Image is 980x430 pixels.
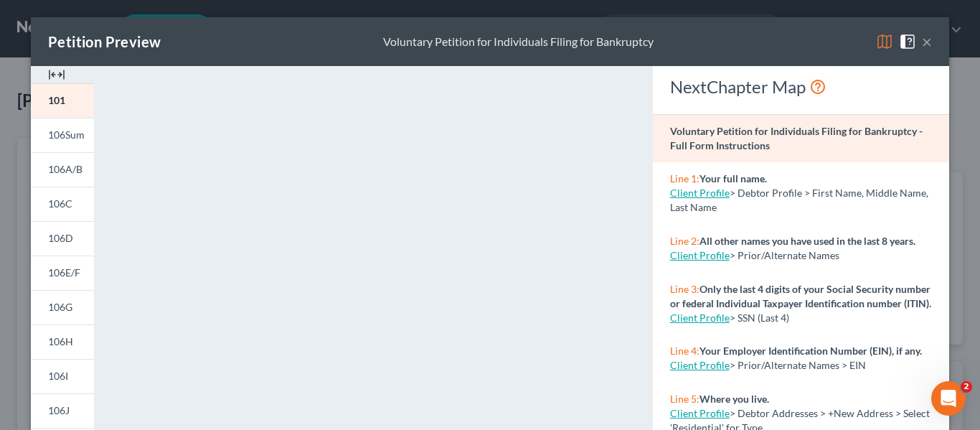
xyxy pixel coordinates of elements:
[899,33,916,50] img: help-close-5ba153eb36485ed6c1ea00a893f15db1cb9b99d6cae46e1a8edb6c62d00a1a76.svg
[699,345,922,357] strong: Your Employer Identification Number (EIN), if any.
[670,407,730,419] a: Client Profile
[670,312,730,324] a: Client Profile
[48,335,73,347] span: 106H
[31,118,94,152] a: 106Sum
[48,266,80,279] span: 106E/F
[31,187,94,221] a: 106C
[31,290,94,324] a: 106G
[48,404,70,416] span: 106J
[670,359,730,371] a: Client Profile
[31,83,94,118] a: 101
[670,187,730,199] a: Client Profile
[48,301,72,313] span: 106G
[699,393,769,405] strong: Where you live.
[670,345,699,357] span: Line 4:
[383,34,654,50] div: Voluntary Petition for Individuals Filing for Bankruptcy
[31,256,94,290] a: 106E/F
[876,33,893,50] img: map-eea8200ae884c6f1103ae1953ef3d486a96c86aabb227e865a55264e3737af1f.svg
[670,187,928,213] span: > Debtor Profile > First Name, Middle Name, Last Name
[48,128,85,141] span: 106Sum
[48,66,65,83] img: expand-e0f6d898513216a626fdd78e52531dac95497ffd26381d4c15ee2fc46db09dca.svg
[31,393,94,428] a: 106J
[730,312,789,324] span: > SSN (Last 4)
[670,172,699,184] span: Line 1:
[48,32,161,52] div: Petition Preview
[48,370,68,382] span: 106I
[31,359,94,393] a: 106I
[48,163,83,175] span: 106A/B
[730,249,839,261] span: > Prior/Alternate Names
[670,283,699,295] span: Line 3:
[670,125,923,151] strong: Voluntary Petition for Individuals Filing for Bankruptcy - Full Form Instructions
[961,381,972,393] span: 2
[931,381,966,416] iframe: Intercom live chat
[670,75,932,98] div: NextChapter Map
[670,249,730,261] a: Client Profile
[31,221,94,256] a: 106D
[48,94,65,106] span: 101
[670,235,699,247] span: Line 2:
[699,235,915,247] strong: All other names you have used in the last 8 years.
[670,393,699,405] span: Line 5:
[730,359,866,371] span: > Prior/Alternate Names > EIN
[48,197,72,210] span: 106C
[922,33,932,50] button: ×
[31,152,94,187] a: 106A/B
[31,324,94,359] a: 106H
[48,232,73,244] span: 106D
[699,172,767,184] strong: Your full name.
[670,283,931,309] strong: Only the last 4 digits of your Social Security number or federal Individual Taxpayer Identificati...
